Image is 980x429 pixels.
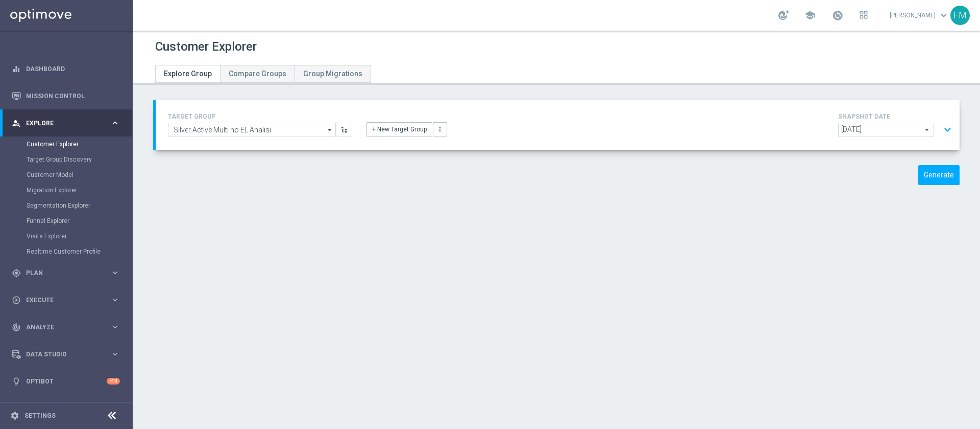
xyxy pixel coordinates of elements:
span: keyboard_arrow_down [938,10,949,21]
button: track_changes Analyze keyboard_arrow_right [11,323,120,331]
i: more_vert [436,126,444,133]
a: Visits Explorer [27,232,106,240]
ul: Tabs [155,65,371,83]
a: Target Group Discovery [27,155,106,164]
button: play_circle_outline Execute keyboard_arrow_right [11,296,120,304]
a: [PERSON_NAME]keyboard_arrow_down [889,8,950,23]
div: Execute [12,296,110,305]
a: Migration Explorer [27,186,106,194]
a: Funnel Explorer [27,217,106,225]
i: play_circle_outline [12,296,21,305]
a: Customer Explorer [27,140,106,148]
i: arrow_drop_down [325,123,335,137]
span: school [804,10,816,21]
a: Customer Model [27,171,106,179]
button: lightbulb Optibot +10 [11,377,120,386]
i: keyboard_arrow_right [110,295,120,305]
span: Plan [26,270,110,276]
span: Group Migrations [303,70,362,78]
div: Customer Model [27,167,132,183]
a: Dashboard [26,55,120,82]
span: Explore [26,120,110,126]
button: person_search Explore keyboard_arrow_right [11,119,120,127]
a: Realtime Customer Profile [27,247,106,256]
i: lightbulb [12,377,21,386]
div: Dashboard [12,55,120,82]
div: +10 [107,378,120,385]
div: Segmentation Explorer [27,198,132,213]
input: Select Existing or Create New [168,123,336,137]
span: Data Studio [26,351,110,357]
button: + New Target Group [366,122,432,137]
a: Optibot [26,368,107,395]
i: person_search [12,119,21,128]
div: Realtime Customer Profile [27,244,132,259]
span: Analyze [26,324,110,330]
a: Mission Control [26,82,120,109]
i: keyboard_arrow_right [110,268,120,278]
div: Customer Explorer [27,137,132,152]
button: Mission Control [11,92,120,100]
a: Segmentation Explorer [27,201,106,210]
i: settings [10,411,19,420]
button: expand_more [940,120,955,140]
div: Funnel Explorer [27,213,132,229]
h1: Customer Explorer [155,39,257,54]
i: equalizer [12,64,21,74]
i: keyboard_arrow_right [110,322,120,332]
span: Compare Groups [229,70,286,78]
h4: SNAPSHOT DATE [838,113,955,120]
div: TARGET GROUP arrow_drop_down + New Target Group more_vert SNAPSHOT DATE arrow_drop_down expand_more [168,110,947,140]
i: track_changes [12,323,21,332]
div: Target Group Discovery [27,152,132,167]
div: Explore [12,119,110,128]
div: Optibot [12,368,120,395]
button: Generate [918,165,960,185]
div: FM [950,6,970,25]
button: gps_fixed Plan keyboard_arrow_right [11,269,120,277]
h4: TARGET GROUP [168,113,351,120]
span: Execute [26,297,110,303]
a: Settings [24,413,56,419]
button: equalizer Dashboard [11,65,120,73]
div: Visits Explorer [27,229,132,244]
div: Migration Explorer [27,183,132,198]
i: keyboard_arrow_right [110,118,120,128]
i: keyboard_arrow_right [110,349,120,359]
div: Mission Control [12,82,120,109]
div: Analyze [12,323,110,332]
div: Plan [12,268,110,278]
div: Data Studio [12,350,110,359]
span: Explore Group [164,70,212,78]
button: Data Studio keyboard_arrow_right [11,350,120,358]
button: more_vert [433,122,447,137]
i: gps_fixed [12,268,21,278]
